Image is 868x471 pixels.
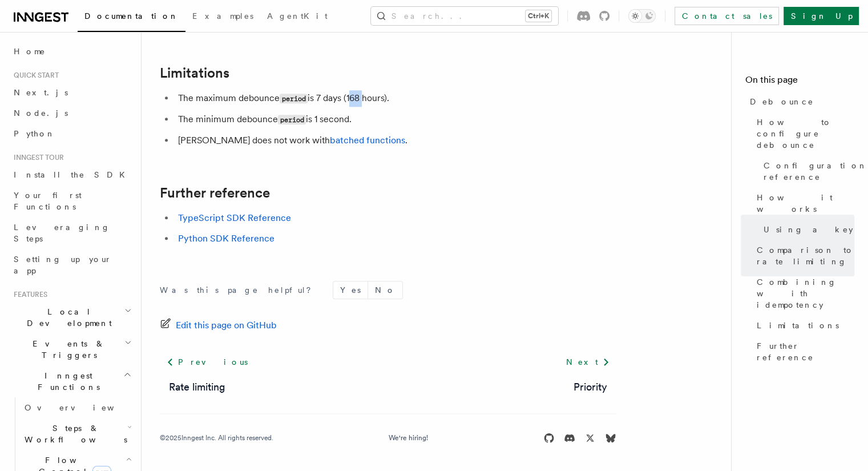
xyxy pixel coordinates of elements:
[757,244,854,267] span: Comparison to rate limiting
[84,11,179,21] span: Documentation
[160,284,319,296] p: Was this page helpful?
[9,103,134,123] a: Node.js
[260,3,334,31] a: AgentKit
[160,65,229,81] a: Limitations
[757,116,854,151] span: How to configure debounce
[20,397,134,418] a: Overview
[169,379,225,395] a: Rate limiting
[14,108,68,118] span: Node.js
[9,306,124,329] span: Local Development
[20,422,127,445] span: Steps & Workflows
[14,88,68,97] span: Next.js
[78,3,185,32] a: Documentation
[526,10,551,22] kbd: Ctrl+K
[752,336,854,368] a: Further reference
[752,315,854,336] a: Limitations
[160,317,277,333] a: Edit this page on GitHub
[9,153,64,162] span: Inngest tour
[178,212,291,223] a: TypeScript SDK Reference
[175,132,616,148] li: [PERSON_NAME] does not work with .
[333,281,368,299] button: Yes
[9,365,134,397] button: Inngest Functions
[9,185,134,217] a: Your first Functions
[9,217,134,249] a: Leveraging Steps
[9,370,123,393] span: Inngest Functions
[764,160,867,183] span: Configuration reference
[784,7,859,25] a: Sign Up
[160,352,254,372] a: Previous
[14,223,110,243] span: Leveraging Steps
[192,11,253,21] span: Examples
[759,219,854,240] a: Using a key
[368,281,402,299] button: No
[750,96,814,107] span: Debounce
[14,46,46,57] span: Home
[9,290,47,299] span: Features
[160,433,273,442] div: © 2025 Inngest Inc. All rights reserved.
[757,320,839,331] span: Limitations
[9,333,134,365] button: Events & Triggers
[9,71,59,80] span: Quick start
[9,301,134,333] button: Local Development
[752,112,854,155] a: How to configure debounce
[757,340,854,363] span: Further reference
[9,123,134,144] a: Python
[9,164,134,185] a: Install the SDK
[628,9,656,23] button: Toggle dark mode
[9,41,134,62] a: Home
[178,233,274,244] a: Python SDK Reference
[185,3,260,31] a: Examples
[176,317,277,333] span: Edit this page on GitHub
[267,11,328,21] span: AgentKit
[330,135,405,146] a: batched functions
[175,111,616,128] li: The minimum debounce is 1 second.
[14,191,82,211] span: Your first Functions
[752,187,854,219] a: How it works
[9,249,134,281] a: Setting up your app
[745,91,854,112] a: Debounce
[14,129,55,138] span: Python
[280,94,308,103] code: period
[574,379,607,395] a: Priority
[752,240,854,272] a: Comparison to rate limiting
[745,73,854,91] h4: On this page
[759,155,854,187] a: Configuration reference
[175,90,616,107] li: The maximum debounce is 7 days (168 hours).
[752,272,854,315] a: Combining with idempotency
[764,224,853,235] span: Using a key
[278,115,306,124] code: period
[25,403,142,412] span: Overview
[757,276,854,311] span: Combining with idempotency
[675,7,779,25] a: Contact sales
[14,255,112,275] span: Setting up your app
[9,338,124,361] span: Events & Triggers
[9,82,134,103] a: Next.js
[757,192,854,215] span: How it works
[160,185,270,201] a: Further reference
[559,352,616,372] a: Next
[389,433,428,442] a: We're hiring!
[371,7,558,25] button: Search...Ctrl+K
[20,418,134,450] button: Steps & Workflows
[14,170,132,179] span: Install the SDK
